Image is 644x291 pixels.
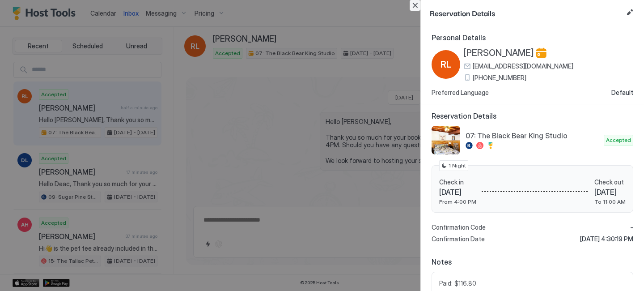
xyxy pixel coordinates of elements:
span: Reservation Details [432,111,633,120]
span: 1 Night [449,162,466,170]
button: Edit reservation [624,7,635,18]
span: [EMAIL_ADDRESS][DOMAIN_NAME] [473,62,573,70]
span: Reservation Details [430,7,623,18]
span: Notes [432,257,633,266]
span: [DATE] [439,188,476,197]
span: Check in [439,178,476,186]
span: Confirmation Date [432,235,485,243]
span: Preferred Language [432,89,489,97]
span: Personal Details [432,33,633,42]
span: RL [441,58,451,71]
span: Check out [594,178,626,186]
div: listing image [432,126,460,154]
span: [PHONE_NUMBER] [473,74,526,82]
span: [DATE] [594,188,626,197]
span: - [630,223,633,231]
span: From 4:00 PM [439,198,476,205]
span: [PERSON_NAME] [464,47,534,59]
span: [DATE] 4:30:19 PM [580,235,633,243]
span: Paid: $116.80 [439,279,626,287]
span: To 11:00 AM [594,198,626,205]
span: Accepted [606,136,631,144]
span: Default [611,89,633,97]
span: Confirmation Code [432,223,486,231]
span: 07: The Black Bear King Studio [466,131,600,140]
